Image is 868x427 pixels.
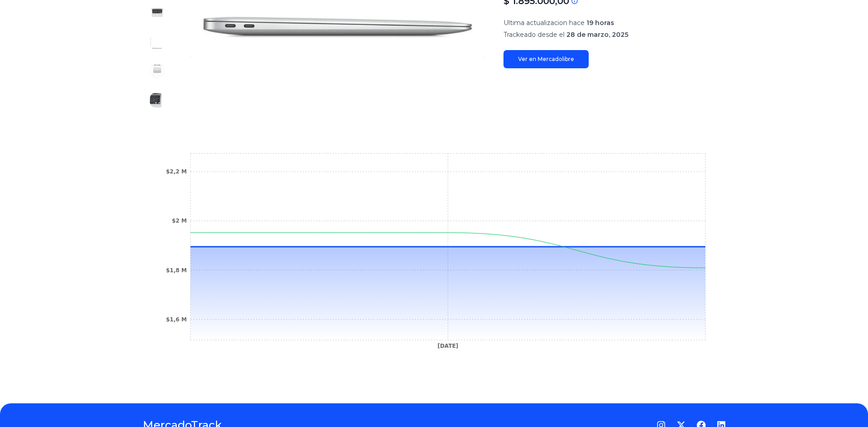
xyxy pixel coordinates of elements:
span: 28 de marzo, 2025 [566,30,628,39]
img: Apple Macbook Air (13 Pulgadas, 2020, Chip M1, 256 Gb De Ssd, 8 Gb De Ram) - Plata [150,35,164,49]
img: Apple Macbook Air (13 Pulgadas, 2020, Chip M1, 256 Gb De Ssd, 8 Gb De Ram) - Plata [150,64,164,78]
span: Ultima actualizacion hace [503,19,585,27]
a: Ver en Mercadolibre [503,50,589,68]
tspan: $1,6 M [166,316,187,323]
img: Apple Macbook Air (13 Pulgadas, 2020, Chip M1, 256 Gb De Ssd, 8 Gb De Ram) - Plata [150,5,164,20]
tspan: $2 M [172,218,187,224]
tspan: $1,8 M [166,267,187,274]
tspan: $2,2 M [166,168,187,175]
tspan: [DATE] [437,343,458,349]
span: 19 horas [586,19,614,27]
span: Trackeado desde el [503,30,565,39]
img: Apple Macbook Air (13 Pulgadas, 2020, Chip M1, 256 Gb De Ssd, 8 Gb De Ram) - Plata [150,93,164,107]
